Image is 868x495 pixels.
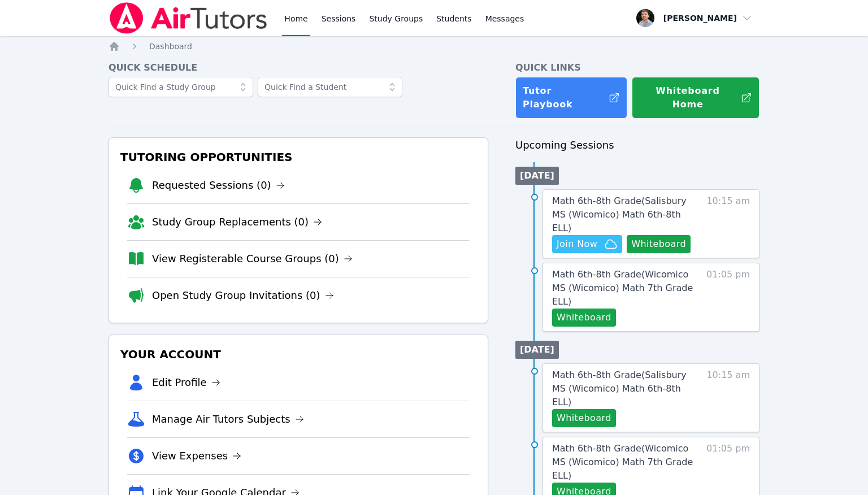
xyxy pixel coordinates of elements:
a: Math 6th-8th Grade(Salisbury MS (Wicomico) Math 6th-8th ELL) [552,368,701,409]
span: Math 6th-8th Grade ( Salisbury MS (Wicomico) Math 6th-8th ELL ) [552,196,687,233]
button: Whiteboard Home [632,77,759,119]
h3: Tutoring Opportunities [118,147,479,167]
span: Math 6th-8th Grade ( Wicomico MS (Wicomico) Math 7th Grade ELL ) [552,269,693,307]
span: Join Now [557,237,597,251]
a: Study Group Replacements (0) [152,214,322,230]
nav: Breadcrumb [108,41,759,52]
span: 10:15 am [706,194,750,253]
a: Tutor Playbook [515,77,627,119]
button: Whiteboard [552,309,616,327]
input: Quick Find a Student [258,77,402,97]
span: Messages [485,13,524,24]
h4: Quick Schedule [108,61,488,75]
h3: Upcoming Sessions [515,137,759,153]
a: Edit Profile [152,375,220,390]
li: [DATE] [515,167,559,185]
a: Requested Sessions (0) [152,177,285,193]
span: Math 6th-8th Grade ( Wicomico MS (Wicomico) Math 7th Grade ELL ) [552,443,693,481]
a: Dashboard [149,41,192,52]
img: Air Tutors [108,2,268,34]
h4: Quick Links [515,61,759,75]
button: Join Now [552,235,622,253]
span: 10:15 am [706,368,750,427]
a: Math 6th-8th Grade(Wicomico MS (Wicomico) Math 7th Grade ELL) [552,442,701,483]
a: View Expenses [152,448,241,464]
li: [DATE] [515,341,559,359]
a: Manage Air Tutors Subjects [152,411,304,427]
span: Dashboard [149,42,192,51]
button: Whiteboard [552,409,616,427]
h3: Your Account [118,344,479,364]
span: Math 6th-8th Grade ( Salisbury MS (Wicomico) Math 6th-8th ELL ) [552,370,687,407]
a: Math 6th-8th Grade(Wicomico MS (Wicomico) Math 7th Grade ELL) [552,268,701,309]
a: View Registerable Course Groups (0) [152,251,353,267]
button: Whiteboard [627,235,691,253]
a: Math 6th-8th Grade(Salisbury MS (Wicomico) Math 6th-8th ELL) [552,194,701,235]
a: Open Study Group Invitations (0) [152,288,334,303]
span: 01:05 pm [706,268,750,327]
input: Quick Find a Study Group [108,77,253,97]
